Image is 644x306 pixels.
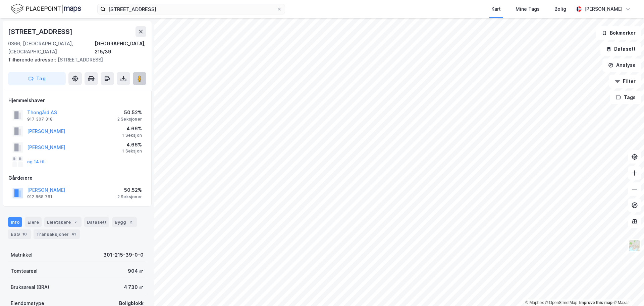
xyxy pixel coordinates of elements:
div: Info [8,217,22,227]
img: Z [628,239,641,252]
div: 0366, [GEOGRAPHIC_DATA], [GEOGRAPHIC_DATA] [8,40,95,56]
div: 2 [127,219,134,225]
div: 10 [21,231,28,237]
div: 4.66% [122,125,142,133]
div: Tomteareal [11,267,38,275]
div: Mine Tags [516,5,540,13]
div: [STREET_ADDRESS] [8,26,74,37]
img: logo.f888ab2527a4732fd821a326f86c7f29.svg [11,3,81,15]
div: 917 307 318 [27,117,53,122]
div: 912 868 761 [27,194,52,200]
div: 904 ㎡ [128,267,144,275]
button: Analyse [602,58,641,72]
a: Improve this map [579,300,612,305]
div: 2 Seksjoner [117,194,142,200]
button: Tags [610,91,641,104]
div: 7 [72,219,79,225]
div: ESG [8,229,31,239]
div: Eiere [25,217,42,227]
div: [GEOGRAPHIC_DATA], 215/39 [95,40,146,56]
div: 41 [70,231,77,237]
button: Bokmerker [596,26,641,40]
div: 301-215-39-0-0 [103,251,144,259]
div: 1 Seksjon [122,133,142,138]
iframe: Chat Widget [610,274,644,306]
input: Søk på adresse, matrikkel, gårdeiere, leietakere eller personer [106,4,277,14]
div: 4 730 ㎡ [124,283,144,291]
div: Bygg [112,217,137,227]
div: Bolig [554,5,566,13]
a: Mapbox [525,300,544,305]
span: Tilhørende adresser: [8,57,58,62]
div: 50.52% [117,186,142,194]
button: Filter [609,75,641,88]
div: 50.52% [117,108,142,117]
a: OpenStreetMap [545,300,578,305]
div: [STREET_ADDRESS] [8,56,141,64]
button: Datasett [600,42,641,56]
div: 4.66% [122,141,142,149]
button: Tag [8,72,66,85]
div: 2 Seksjoner [117,117,142,122]
div: Kontrollprogram for chat [610,274,644,306]
div: 1 Seksjon [122,148,142,154]
div: Kart [491,5,501,13]
div: Hjemmelshaver [8,96,146,104]
div: Transaksjoner [34,229,80,239]
div: Gårdeiere [8,174,146,182]
div: [PERSON_NAME] [584,5,623,13]
div: Matrikkel [11,251,33,259]
div: Datasett [84,217,109,227]
div: Leietakere [44,217,82,227]
div: Bruksareal (BRA) [11,283,49,291]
